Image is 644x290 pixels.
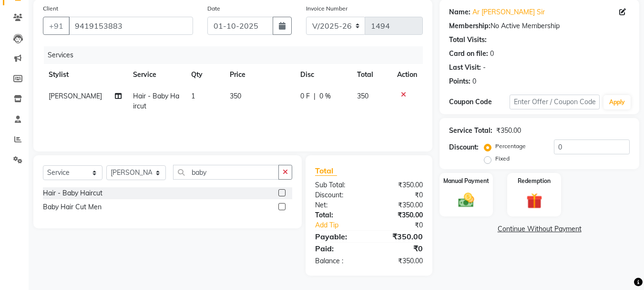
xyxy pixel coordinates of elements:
div: 0 [490,49,494,59]
span: 350 [230,92,241,100]
div: Discount: [308,190,369,200]
span: Hair - Baby Haircut [133,92,179,110]
div: - [483,63,486,73]
div: 0 [472,76,476,86]
img: _cash.svg [453,191,479,209]
div: Service Total: [449,126,492,136]
label: Client [43,4,58,13]
div: Coupon Code [449,97,509,107]
div: Total: [308,210,369,220]
label: Percentage [495,142,526,150]
input: Search or Scan [173,165,279,180]
span: [PERSON_NAME] [49,92,102,100]
a: Continue Without Payment [441,224,637,234]
span: 1 [191,92,195,100]
div: Discount: [449,142,479,152]
th: Action [391,64,423,86]
th: Service [127,64,185,86]
span: | [314,91,316,101]
div: Balance : [308,256,369,266]
button: +91 [43,17,70,35]
div: ₹350.00 [369,200,430,210]
input: Enter Offer / Coupon Code [510,95,600,109]
th: Total [351,64,392,86]
span: Total [315,166,337,176]
a: Ar [PERSON_NAME] Sir [472,7,545,17]
div: ₹350.00 [369,210,430,220]
div: Name: [449,7,470,17]
label: Fixed [495,154,510,163]
div: ₹350.00 [369,231,430,242]
span: 0 % [319,91,331,101]
div: Payable: [308,231,369,242]
div: ₹0 [369,190,430,200]
div: Paid: [308,243,369,254]
label: Redemption [518,177,551,185]
div: Sub Total: [308,180,369,190]
div: ₹350.00 [496,126,521,136]
label: Invoice Number [306,4,348,13]
label: Date [207,4,220,13]
div: ₹350.00 [369,256,430,266]
span: 0 F [300,91,310,101]
div: ₹0 [369,243,430,254]
a: Add Tip [308,220,379,230]
span: 350 [357,92,368,100]
th: Stylist [43,64,127,86]
div: Services [44,46,430,64]
th: Disc [295,64,351,86]
div: Total Visits: [449,35,487,45]
div: Card on file: [449,49,488,59]
div: Membership: [449,21,491,31]
th: Qty [185,64,224,86]
div: ₹350.00 [369,180,430,190]
div: Hair - Baby Haircut [43,188,102,198]
div: Net: [308,200,369,210]
div: Baby Hair Cut Men [43,202,102,212]
div: Last Visit: [449,63,481,73]
div: No Active Membership [449,21,630,31]
input: Search by Name/Mobile/Email/Code [69,17,193,35]
div: ₹0 [379,220,430,230]
label: Manual Payment [443,177,489,185]
th: Price [224,64,295,86]
button: Apply [603,95,631,109]
img: _gift.svg [521,191,547,211]
div: Points: [449,76,470,86]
